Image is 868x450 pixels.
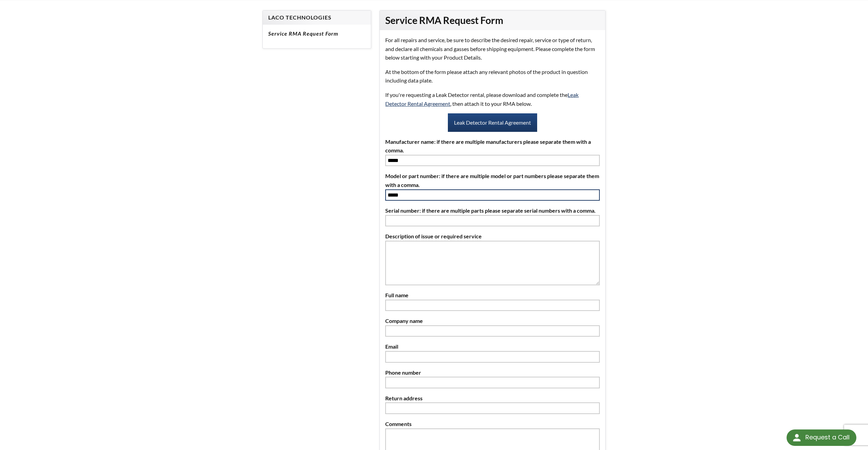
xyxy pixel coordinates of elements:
h4: LACO Technologies [268,14,365,21]
h5: Service RMA Request Form [268,30,365,37]
p: If you're requesting a Leak Detector rental, please download and complete the , then attach it to... [385,90,599,108]
label: Model or part number: if there are multiple model or part numbers please separate them with a comma. [385,172,599,189]
p: At the bottom of the form please attach any relevant photos of the product in question including ... [385,67,599,85]
label: Full name [385,291,599,300]
a: Leak Detector Rental Agreement [385,91,579,107]
label: Return address [385,394,599,403]
label: Email [385,342,599,351]
label: Description of issue or required service [385,232,599,241]
label: Manufacturer name: if there are multiple manufacturers please separate them with a comma. [385,137,599,155]
img: round button [791,432,802,443]
p: For all repairs and service, be sure to describe the desired repair, service or type of return, a... [385,36,599,62]
a: Leak Detector Rental Agreement [448,113,537,132]
label: Serial number: if there are multiple parts please separate serial numbers with a comma. [385,206,599,215]
label: Company name [385,316,599,325]
div: Request a Call [805,429,850,445]
label: Phone number [385,368,599,377]
h2: Service RMA Request Form [385,14,599,27]
label: Comments [385,420,599,428]
div: Request a Call [787,429,856,446]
